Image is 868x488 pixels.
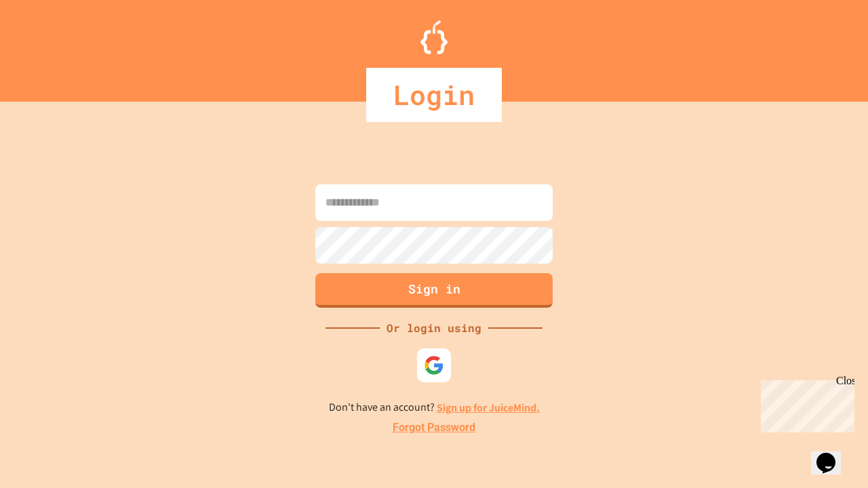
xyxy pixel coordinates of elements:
button: Sign in [315,273,553,308]
img: google-icon.svg [424,355,444,375]
div: Or login using [380,320,488,336]
a: Forgot Password [393,420,475,436]
p: Don't have an account? [329,399,540,416]
img: Logo.svg [420,20,448,54]
iframe: chat widget [811,434,854,474]
a: Sign up for JuiceMind. [437,401,540,415]
iframe: chat widget [755,375,854,432]
div: Login [366,68,502,122]
div: Chat with us now!Close [5,5,94,86]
